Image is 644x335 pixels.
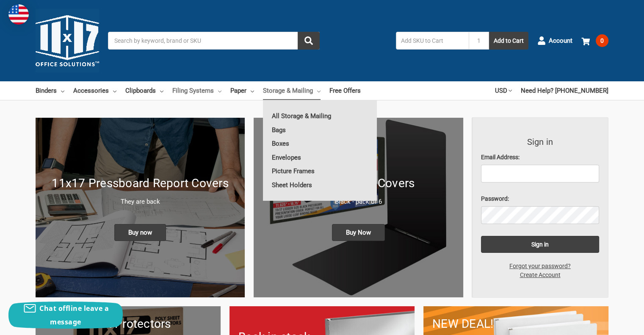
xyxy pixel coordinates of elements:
a: Sheet Holders [263,178,377,192]
input: Search by keyword, brand or SKU [108,32,320,50]
a: Filing Systems [172,81,221,100]
a: Create Account [515,271,565,280]
h1: 11x17 Sheet Protectors [44,315,212,333]
h3: Sign in [481,136,600,148]
a: Free Offers [329,81,361,100]
a: USD [495,81,512,100]
a: Need Help? [PHONE_NUMBER] [521,81,608,100]
a: Picture Frames [263,164,377,178]
label: Email Address: [481,153,600,162]
a: Binders [36,81,64,100]
a: 11x17 Report Covers 11x17 Report Covers Black - pack of 6 Buy Now [254,118,463,297]
a: 0 [581,30,608,52]
img: duty and tax information for United States [8,4,29,25]
input: Add SKU to Cart [396,32,469,50]
a: Storage & Mailing [263,81,321,100]
span: Buy now [114,224,166,241]
h1: 11x17 Pressboard Report Covers [44,174,236,192]
a: All Storage & Mailing [263,109,377,123]
a: Bags [263,123,377,137]
p: They are back [44,197,236,207]
img: 11x17 Report Covers [254,118,463,297]
button: Add to Cart [489,32,528,50]
span: Chat offline leave a message [39,304,109,327]
a: Paper [230,81,254,100]
button: Chat offline leave a message [8,302,123,329]
a: Clipboards [125,81,163,100]
a: Boxes [263,137,377,150]
input: Sign in [481,236,600,253]
span: Buy Now [332,224,385,241]
a: Forgot your password? [505,262,575,271]
a: Account [537,30,572,52]
a: Envelopes [263,151,377,164]
h1: NEW DEAL! [432,315,600,333]
img: New 11x17 Pressboard Binders [36,118,245,297]
span: Account [549,36,572,46]
span: 0 [596,34,608,47]
a: New 11x17 Pressboard Binders 11x17 Pressboard Report Covers They are back Buy now [36,118,245,297]
a: Accessories [73,81,116,100]
p: Black - pack of 6 [263,197,454,207]
label: Password: [481,194,600,203]
img: 11x17.com [36,9,99,72]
